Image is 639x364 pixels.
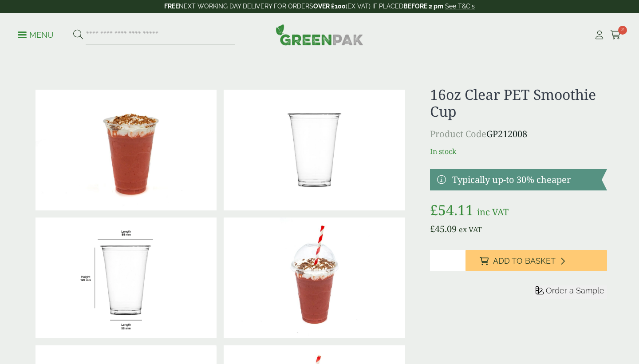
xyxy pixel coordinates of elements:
[445,3,475,10] a: See T&C's
[465,250,607,271] button: Add to Basket
[594,31,605,40] i: My Account
[430,200,438,219] span: £
[313,3,346,10] strong: OVER £100
[430,128,486,140] span: Product Code
[618,26,627,35] span: 2
[18,30,54,40] p: Menu
[430,223,435,235] span: £
[224,218,405,338] img: 16oz PET Smoothie Cup With Strawberry Milkshake And Cream With Domed Lid And Straw
[35,218,217,338] img: 16oz Smoothie
[477,206,509,218] span: inc VAT
[430,86,607,120] h1: 16oz Clear PET Smoothie Cup
[224,90,405,210] img: 16oz Clear PET Smoothie Cup 0
[430,200,473,219] bdi: 54.11
[493,256,556,266] span: Add to Basket
[459,225,482,234] span: ex VAT
[35,90,217,210] img: 16oz PET Smoothie Cup With Strawberry Milkshake And Cream
[533,285,607,299] button: Order a Sample
[430,127,607,141] p: GP212008
[546,286,604,295] span: Order a Sample
[430,146,607,157] p: In stock
[430,223,457,235] bdi: 45.09
[610,31,621,40] i: Cart
[610,28,621,42] a: 2
[276,24,363,45] img: GreenPak Supplies
[403,3,443,10] strong: BEFORE 2 pm
[18,30,54,39] a: Menu
[164,3,179,10] strong: FREE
